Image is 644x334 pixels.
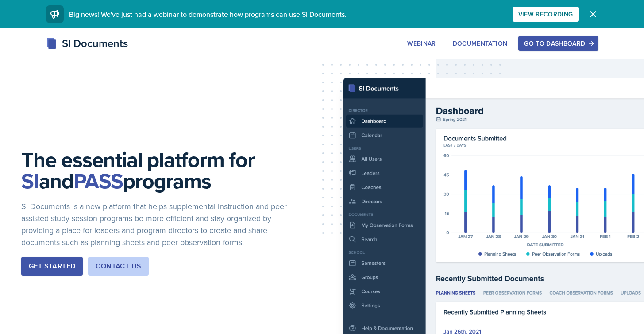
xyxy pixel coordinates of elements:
[29,261,75,272] div: Get Started
[447,36,513,51] button: Documentation
[513,7,579,22] button: View Recording
[401,36,441,51] button: Webinar
[88,257,149,276] button: Contact Us
[21,257,83,276] button: Get Started
[46,35,128,51] div: SI Documents
[518,36,598,51] button: Go to Dashboard
[69,9,347,19] span: Big news! We've just had a webinar to demonstrate how programs can use SI Documents.
[453,40,508,47] div: Documentation
[96,261,141,272] div: Contact Us
[518,11,573,18] div: View Recording
[407,40,436,47] div: Webinar
[524,40,592,47] div: Go to Dashboard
